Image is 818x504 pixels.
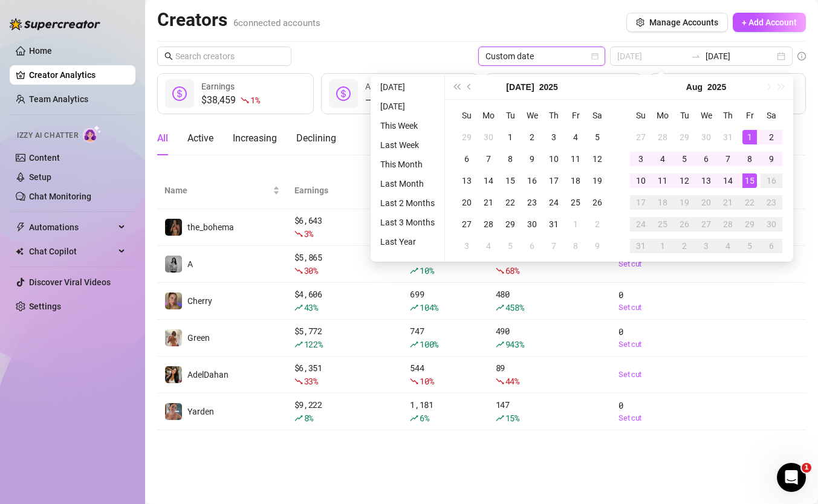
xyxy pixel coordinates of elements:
[618,302,701,314] a: Set cut
[525,152,539,166] div: 9
[304,375,318,387] span: 33 %
[499,213,521,235] td: 2025-07-29
[485,47,598,65] span: Custom date
[677,130,692,144] div: 29
[505,265,519,276] span: 68 %
[165,219,182,236] img: the_bohema
[521,192,543,213] td: 2025-07-23
[505,302,524,313] span: 458 %
[739,213,761,235] td: 2025-08-29
[618,288,701,314] div: 0
[630,148,652,170] td: 2025-08-03
[739,170,761,192] td: 2025-08-15
[481,130,496,144] div: 30
[547,152,561,166] div: 10
[29,94,88,104] a: Team Analytics
[336,86,351,101] span: dollar-circle
[547,173,561,188] div: 17
[618,369,701,381] a: Set cut
[618,338,701,351] a: Set cut
[10,18,100,30] img: logo-BBDzfeDw.svg
[652,192,674,213] td: 2025-08-18
[496,251,604,277] div: 82
[649,18,718,27] span: Manage Accounts
[241,96,249,105] span: fall
[304,302,318,313] span: 43 %
[481,152,496,166] div: 7
[677,173,692,188] div: 12
[586,213,608,235] td: 2025-08-02
[499,235,521,257] td: 2025-08-05
[742,239,757,253] div: 5
[525,195,539,210] div: 23
[586,235,608,257] td: 2025-08-09
[375,118,440,133] li: This Week
[525,217,539,231] div: 30
[764,217,779,231] div: 30
[739,235,761,257] td: 2025-09-05
[165,403,182,420] img: Yarden
[739,148,761,170] td: 2025-08-08
[686,75,703,99] button: Choose a month
[761,235,782,257] td: 2025-09-06
[539,75,558,99] button: Choose a year
[29,46,52,56] a: Home
[674,192,695,213] td: 2025-08-19
[721,217,735,231] div: 28
[29,302,61,311] a: Settings
[165,256,182,273] img: A
[410,288,481,314] div: 699
[29,172,51,182] a: Setup
[568,195,583,210] div: 25
[29,65,126,85] a: Creator Analytics
[717,213,739,235] td: 2025-08-28
[739,105,761,126] th: Fr
[410,267,418,275] span: rise
[543,148,565,170] td: 2025-07-10
[157,131,168,146] div: All
[459,195,474,210] div: 20
[699,173,713,188] div: 13
[456,126,478,148] td: 2025-06-29
[201,82,235,91] span: Earnings
[699,195,713,210] div: 20
[503,195,518,210] div: 22
[797,52,806,60] span: info-circle
[294,230,303,238] span: fall
[410,361,481,388] div: 544
[157,172,287,209] th: Name
[505,375,519,387] span: 44 %
[590,152,605,166] div: 12
[761,105,782,126] th: Sa
[375,234,440,249] li: Last Year
[410,303,418,312] span: rise
[294,214,395,241] div: $ 6,643
[699,217,713,231] div: 27
[187,259,193,269] span: A
[591,53,599,60] span: calendar
[565,170,586,192] td: 2025-07-18
[742,130,757,144] div: 1
[695,105,717,126] th: We
[674,105,695,126] th: Tu
[586,192,608,213] td: 2025-07-26
[187,333,210,343] span: Green
[496,303,504,312] span: rise
[521,148,543,170] td: 2025-07-09
[634,130,648,144] div: 27
[478,105,499,126] th: Mo
[764,152,779,166] div: 9
[655,217,670,231] div: 25
[677,217,692,231] div: 26
[499,170,521,192] td: 2025-07-15
[717,148,739,170] td: 2025-08-07
[503,130,518,144] div: 1
[294,303,303,312] span: rise
[761,213,782,235] td: 2025-08-30
[634,195,648,210] div: 17
[481,195,496,210] div: 21
[450,75,463,99] button: Last year (Control + left)
[618,258,701,270] a: Set cut
[742,195,757,210] div: 22
[630,213,652,235] td: 2025-08-24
